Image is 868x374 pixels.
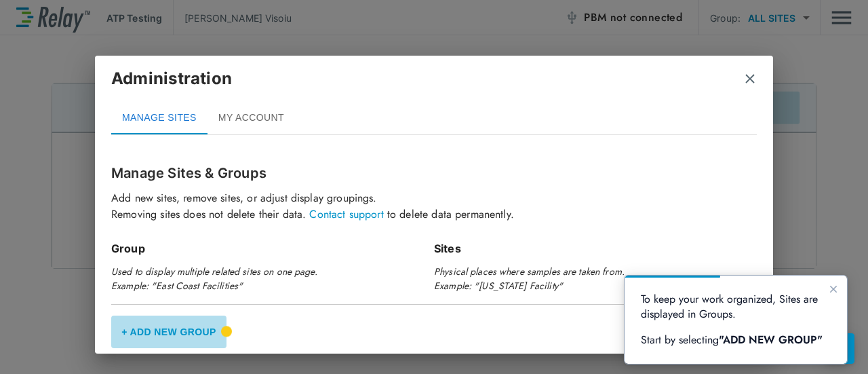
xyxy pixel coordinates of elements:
button: close [743,72,757,86]
p: Sites [434,240,757,257]
em: Used to display multiple related sites on one page. Example: "East Coast Facilities" [111,265,317,293]
button: MY ACCOUNT [208,102,295,134]
a: Contact support [309,206,383,222]
p: Manage Sites & Groups [111,163,757,183]
p: Administration [111,67,232,91]
em: Physical places where samples are taken from. Example: "[US_STATE] Facility" [434,265,625,293]
button: MANAGE SITES [111,102,208,134]
p: Add new sites, remove sites, or adjust display groupings. Removing sites does not delete their da... [111,190,757,223]
button: + Add New Group [111,316,226,348]
img: Close [743,72,757,86]
p: Group [111,240,434,257]
iframe: bubble [625,276,847,364]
